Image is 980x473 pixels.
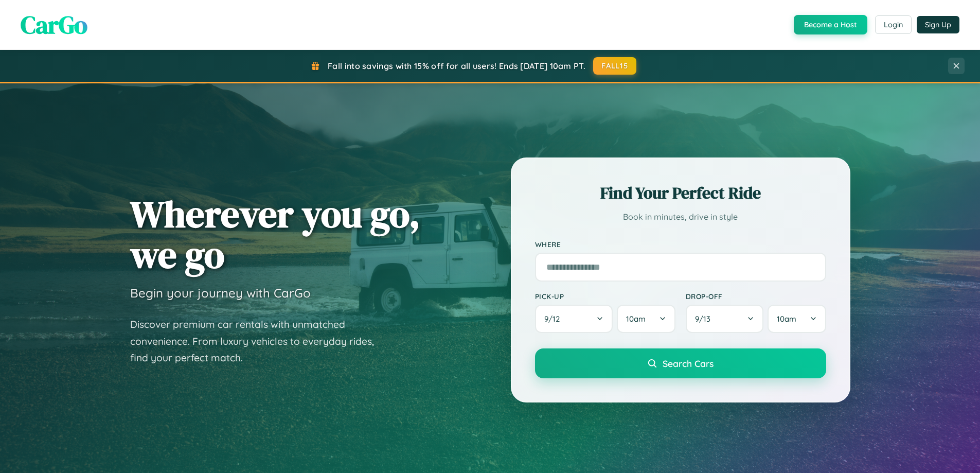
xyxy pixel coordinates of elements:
[535,240,826,249] label: Where
[686,292,826,301] label: Drop-off
[130,285,311,301] h3: Begin your journey with CarGo
[617,305,675,333] button: 10am
[917,16,959,33] button: Sign Up
[21,8,87,42] span: CarGo
[544,314,565,324] span: 9 / 12
[777,314,796,324] span: 10am
[130,194,420,275] h1: Wherever you go, we go
[695,314,716,324] span: 9 / 13
[875,15,912,34] button: Login
[328,61,585,71] span: Fall into savings with 15% off for all users! Ends [DATE] 10am PT.
[535,305,613,333] button: 9/12
[626,314,646,324] span: 10am
[535,292,675,301] label: Pick-up
[768,305,826,333] button: 10am
[663,358,714,369] span: Search Cars
[130,316,387,366] p: Discover premium car rentals with unmatched convenience. From luxury vehicles to everyday rides, ...
[535,209,826,224] p: Book in minutes, drive in style
[794,15,867,34] button: Become a Host
[686,305,764,333] button: 9/13
[535,182,826,204] h2: Find Your Perfect Ride
[535,348,826,378] button: Search Cars
[593,57,636,75] button: FALL15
